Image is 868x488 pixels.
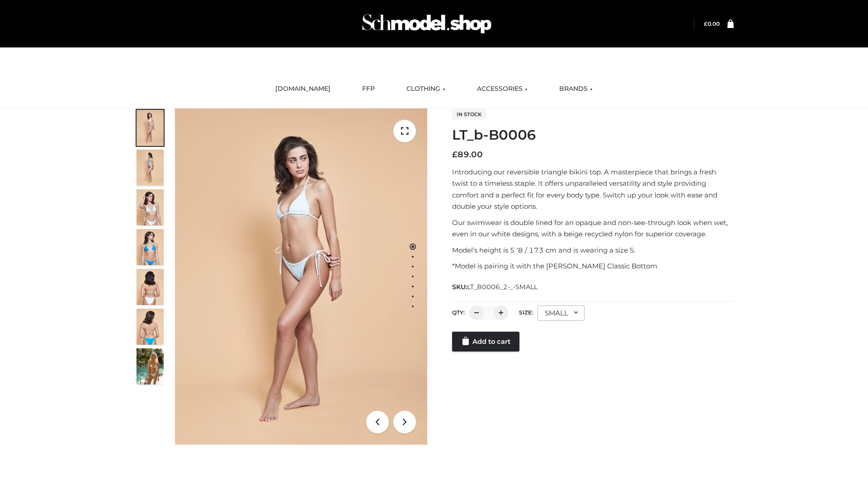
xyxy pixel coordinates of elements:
img: ArielClassicBikiniTop_CloudNine_AzureSky_OW114ECO_1-scaled.jpg [137,110,164,146]
a: FFP [355,79,382,99]
h1: LT_b-B0006 [452,127,734,143]
p: Model’s height is 5 ‘8 / 173 cm and is wearing a size S. [452,244,734,256]
span: £ [704,20,708,27]
bdi: 89.00 [452,150,483,160]
span: In stock [452,109,486,120]
div: SMALL [538,305,585,321]
label: QTY: [452,309,465,316]
a: BRANDS [552,79,599,99]
img: ArielClassicBikiniTop_CloudNine_AzureSky_OW114ECO_1 [175,108,427,445]
img: ArielClassicBikiniTop_CloudNine_AzureSky_OW114ECO_3-scaled.jpg [137,189,164,225]
img: ArielClassicBikiniTop_CloudNine_AzureSky_OW114ECO_4-scaled.jpg [137,229,164,265]
p: Introducing our reversible triangle bikini top. A masterpiece that brings a fresh twist to a time... [452,166,734,212]
span: LT_B0006_2-_-SMALL [467,283,538,291]
a: Add to cart [452,332,519,352]
a: [DOMAIN_NAME] [269,79,337,99]
img: ArielClassicBikiniTop_CloudNine_AzureSky_OW114ECO_2-scaled.jpg [137,150,164,186]
img: Schmodel Admin 964 [359,6,495,42]
span: £ [452,150,458,160]
label: Size: [519,309,533,316]
a: ACCESSORIES [470,79,534,99]
p: *Model is pairing it with the [PERSON_NAME] Classic Bottom [452,260,734,272]
span: SKU: [452,282,538,292]
a: CLOTHING [400,79,452,99]
bdi: 0.00 [704,20,720,27]
img: Arieltop_CloudNine_AzureSky2.jpg [137,348,164,385]
img: ArielClassicBikiniTop_CloudNine_AzureSky_OW114ECO_7-scaled.jpg [137,269,164,305]
img: ArielClassicBikiniTop_CloudNine_AzureSky_OW114ECO_8-scaled.jpg [137,309,164,345]
a: £0.00 [704,20,720,27]
p: Our swimwear is double lined for an opaque and non-see-through look when wet, even in our white d... [452,217,734,240]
